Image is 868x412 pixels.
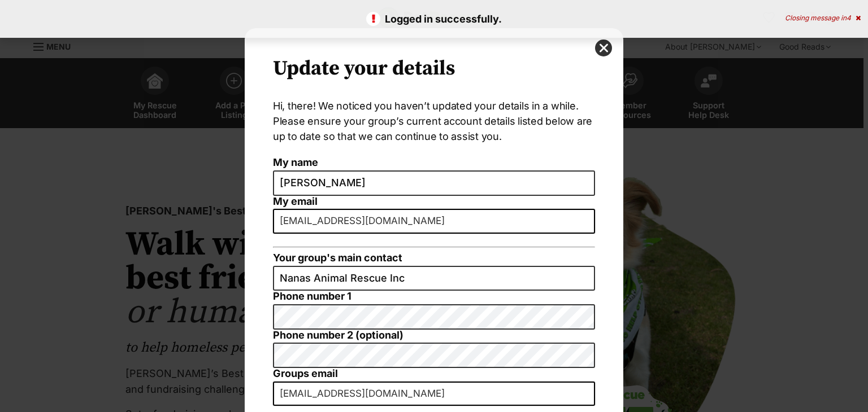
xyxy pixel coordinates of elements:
[273,330,595,341] label: Phone number 2 (optional)
[273,291,595,303] label: Phone number 1
[273,98,595,144] p: Hi, there! We noticed you haven’t updated your details in a while. Please ensure your group’s cur...
[273,252,595,264] label: Your group's main contact
[273,368,595,380] label: Groups email
[595,40,612,56] button: close
[273,170,595,196] input: Your full name
[273,196,595,208] label: My email
[273,56,595,81] h2: Update your details
[273,157,595,169] label: My name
